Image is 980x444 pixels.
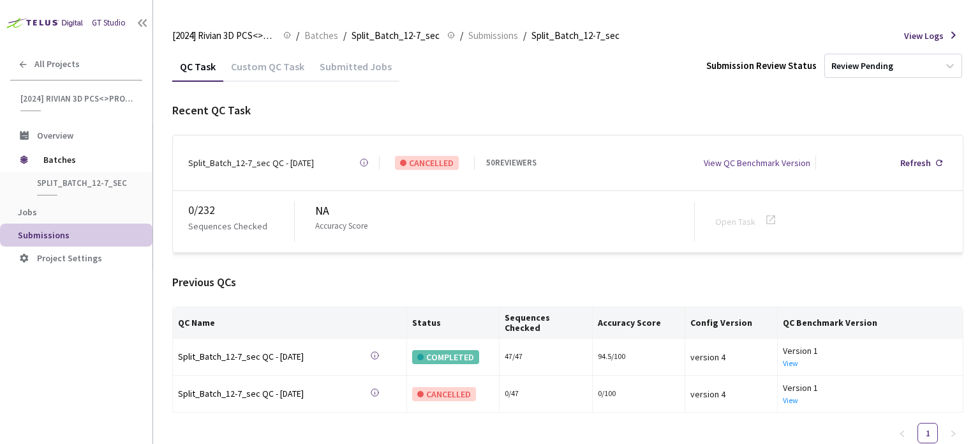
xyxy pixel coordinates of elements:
div: CANCELLED [412,387,476,401]
div: Version 1 [783,381,958,395]
span: Batches [304,28,338,43]
div: GT Studio [92,17,126,29]
span: Project Settings [37,252,102,264]
span: Jobs [18,206,37,218]
a: Split_Batch_12-7_sec QC - [DATE] [178,349,357,364]
div: 50 REVIEWERS [486,157,537,169]
div: 0 / 47 [505,388,586,400]
p: Sequences Checked [188,219,267,233]
div: Submitted Jobs [312,60,399,82]
button: right [943,423,963,443]
div: version 4 [690,350,772,364]
div: Previous QCs [172,273,963,291]
li: / [343,28,346,43]
span: right [949,430,957,438]
span: left [898,430,906,438]
div: Custom QC Task [223,60,312,82]
span: [2024] Rivian 3D PCS<>Production [172,28,276,43]
a: Submissions [466,28,521,42]
div: CANCELLED [395,156,459,170]
li: Previous Page [892,423,912,443]
div: Refresh [900,156,931,170]
div: 0 / 232 [188,201,294,219]
p: Accuracy Score [315,220,367,233]
span: Split_Batch_12-7_sec [37,178,131,188]
span: Submissions [18,229,70,241]
span: Submissions [468,28,518,43]
li: Next Page [943,423,963,443]
div: 94.5/100 [598,351,679,363]
div: Split_Batch_12-7_sec QC - [DATE] [188,156,314,170]
li: / [296,28,299,43]
div: 47 / 47 [505,351,586,363]
th: Accuracy Score [593,307,685,339]
li: / [460,28,463,43]
span: Split_Batch_12-7_sec [531,28,620,43]
li: 1 [917,423,938,443]
th: QC Benchmark Version [778,307,963,339]
div: version 4 [690,387,772,401]
span: View Logs [904,29,944,43]
th: Sequences Checked [500,307,592,339]
div: Review Pending [831,60,893,72]
div: 0/100 [598,388,679,400]
span: Split_Batch_12-7_sec [352,28,440,43]
li: / [523,28,526,43]
span: Overview [37,130,73,141]
a: Open Task [715,216,755,227]
div: Submission Review Status [706,58,817,73]
a: View [783,395,798,405]
div: COMPLETED [412,350,479,364]
span: Batches [43,147,131,172]
div: Split_Batch_12-7_sec QC - [DATE] [178,349,357,364]
a: 1 [918,424,937,443]
span: [2024] Rivian 3D PCS<>Production [20,93,135,104]
th: Config Version [685,307,778,339]
div: Version 1 [783,344,958,358]
button: left [892,423,912,443]
div: View QC Benchmark Version [704,156,810,170]
th: Status [407,307,500,339]
div: Split_Batch_12-7_sec QC - [DATE] [178,387,357,401]
th: QC Name [173,307,407,339]
a: View [783,358,798,368]
div: Recent QC Task [172,102,963,119]
a: Batches [302,28,341,42]
div: NA [315,202,694,220]
div: QC Task [172,60,223,82]
span: All Projects [34,59,80,70]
